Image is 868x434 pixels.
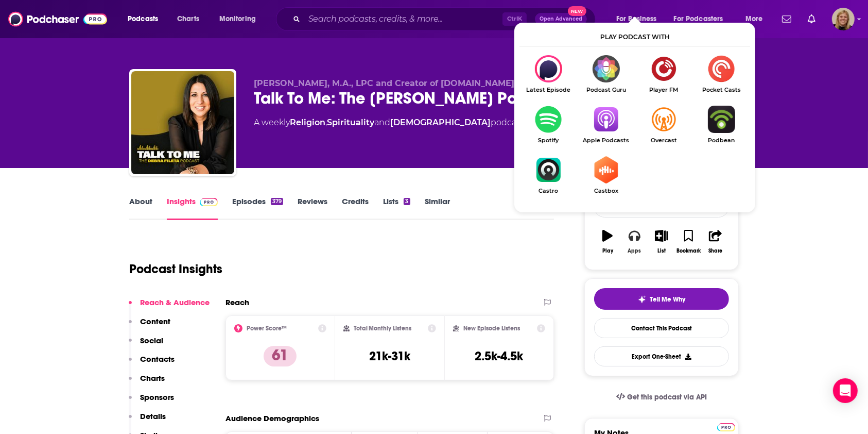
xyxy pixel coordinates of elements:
[648,223,675,260] button: List
[129,336,163,355] button: Social
[298,196,327,220] a: Reviews
[804,10,820,28] a: Show notifications dropdown
[140,354,175,364] p: Contacts
[616,12,657,26] span: For Business
[325,118,327,127] span: ,
[692,137,750,144] span: Podbean
[833,378,858,403] div: Open Intercom Messenger
[129,261,222,277] h1: Podcast Insights
[140,411,166,421] p: Details
[290,118,325,127] a: Religion
[650,295,686,304] span: Tell Me Why
[212,11,269,27] button: open menu
[621,223,648,260] button: Apps
[577,87,635,93] span: Podcast Guru
[702,223,729,260] button: Share
[129,196,152,220] a: About
[778,10,795,28] a: Show notifications dropdown
[140,392,174,402] p: Sponsors
[369,348,410,364] h3: 21k-31k
[342,196,369,220] a: Credits
[635,106,692,144] a: OvercastOvercast
[404,198,410,205] div: 3
[577,55,635,93] a: Podcast GuruPodcast Guru
[129,411,166,430] button: Details
[638,295,646,304] img: tell me why sparkle
[129,316,170,336] button: Content
[609,11,670,27] button: open menu
[225,413,319,423] h2: Audience Demographics
[170,11,205,27] a: Charts
[692,55,750,93] a: Pocket CastsPocket Casts
[219,12,256,26] span: Monitoring
[129,373,165,392] button: Charts
[667,11,738,27] button: open menu
[425,196,450,220] a: Similar
[519,188,577,194] span: Castro
[594,223,621,260] button: Play
[129,392,174,411] button: Sponsors
[692,106,750,144] a: PodbeanPodbean
[140,373,165,383] p: Charts
[247,325,287,332] h2: Power Score™
[568,6,586,16] span: New
[502,12,527,26] span: Ctrl K
[354,325,412,332] h2: Total Monthly Listens
[832,8,855,30] button: Show profile menu
[128,12,158,26] span: Podcasts
[519,28,750,47] div: Play podcast with
[131,71,234,174] img: Talk To Me: The Debra Fileta Podcast
[745,12,763,26] span: More
[832,8,855,30] span: Logged in as avansolkema
[519,106,577,144] a: SpotifySpotify
[594,318,729,338] a: Contact This Podcast
[535,13,587,25] button: Open AdvancedNew
[717,422,735,431] a: Pro website
[254,116,524,129] div: A weekly podcast
[608,385,715,410] a: Get this podcast via API
[519,87,577,93] span: Latest Episode
[374,118,390,127] span: and
[232,196,283,220] a: Episodes379
[519,156,577,194] a: CastroCastro
[8,9,107,29] a: Podchaser - Follow, Share and Rate Podcasts
[676,248,701,254] div: Bookmark
[708,248,722,254] div: Share
[577,106,635,144] a: Apple PodcastsApple Podcasts
[286,7,605,31] div: Search podcasts, credits, & more...
[327,118,374,127] a: Spirituality
[628,248,641,254] div: Apps
[594,346,729,366] button: Export One-Sheet
[692,87,750,93] span: Pocket Casts
[675,223,702,260] button: Bookmark
[577,137,635,144] span: Apple Podcasts
[738,11,776,27] button: open menu
[225,297,249,307] h2: Reach
[200,198,218,206] img: Podchaser Pro
[635,137,692,144] span: Overcast
[577,156,635,194] a: CastboxCastbox
[519,55,577,93] div: Talk To Me: The Debra Fileta Podcast on Latest Episode
[167,196,218,220] a: InsightsPodchaser Pro
[304,11,502,27] input: Search podcasts, credits, & more...
[577,188,635,194] span: Castbox
[264,346,297,366] p: 61
[254,78,514,88] span: [PERSON_NAME], M.A., LPC and Creator of [DOMAIN_NAME]
[635,87,692,93] span: Player FM
[140,316,170,326] p: Content
[674,12,723,26] span: For Podcasters
[140,297,210,307] p: Reach & Audience
[519,137,577,144] span: Spotify
[129,297,210,316] button: Reach & Audience
[140,336,163,345] p: Social
[594,288,729,310] button: tell me why sparkleTell Me Why
[832,8,855,30] img: User Profile
[627,393,707,402] span: Get this podcast via API
[635,55,692,93] a: Player FMPlayer FM
[129,354,175,373] button: Contacts
[475,348,524,364] h3: 2.5k-4.5k
[120,11,171,27] button: open menu
[657,248,666,254] div: List
[390,118,491,127] a: [DEMOGRAPHIC_DATA]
